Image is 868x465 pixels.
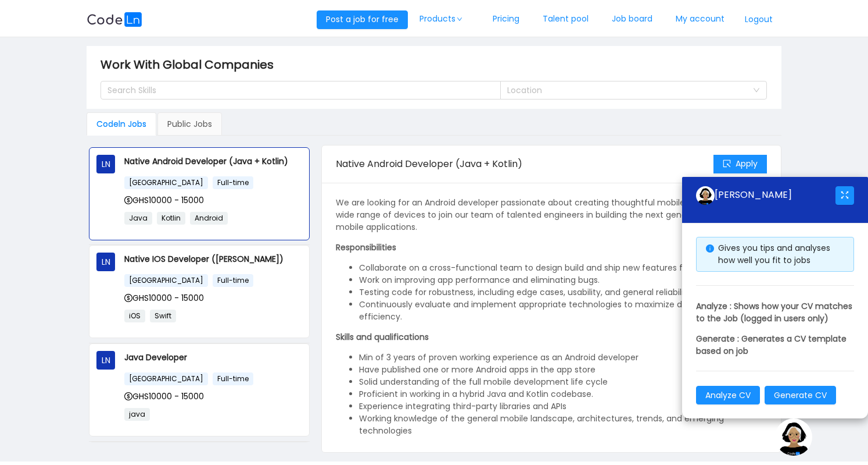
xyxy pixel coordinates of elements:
[124,194,204,206] span: GHS10000 - 15000
[359,400,766,413] li: Experience integrating third-party libraries and APIs
[190,212,228,225] span: Android
[359,413,766,437] li: Working knowledge of the general mobile landscape, architectures, trends, and emerging technologies
[157,212,185,225] span: Kotlin
[736,10,781,29] button: Logout
[87,12,142,27] img: logobg.f302741d.svg
[124,292,204,304] span: GHS10000 - 15000
[507,84,747,96] div: Location
[213,274,253,287] span: Full-time
[124,351,302,364] p: Java Developer
[359,388,766,400] li: Proficient in working in a hybrid Java and Kotlin codebase.
[124,372,208,385] span: [GEOGRAPHIC_DATA]
[101,55,281,74] span: Work With Global Companies
[775,418,812,456] img: ground.ddcf5dcf.png
[317,10,408,29] button: Post a job for free
[336,157,522,171] span: Native Android Developer (Java + Kotlin)
[150,310,176,322] span: Swift
[359,274,766,286] li: Work on improving app performance and eliminating bugs.
[765,386,836,404] button: Generate CV
[124,253,302,265] p: Native IOS Developer ([PERSON_NAME])
[696,186,835,205] div: [PERSON_NAME]
[359,376,766,388] li: Solid understanding of the full mobile development life cycle
[696,300,854,325] p: Analyze : Shows how your CV matches to the Job (logged in users only)
[359,262,766,274] li: Collaborate on a cross-functional team to design build and ship new features for our Android apps.
[718,242,830,266] span: Gives you tips and analyses how well you fit to jobs
[213,176,253,189] span: Full-time
[317,13,408,25] a: Post a job for free
[124,196,132,204] i: icon: dollar
[336,242,396,253] strong: Responsibilities
[359,364,766,376] li: Have published one or more Android apps in the app store
[102,253,110,271] span: LN
[336,197,766,233] p: We are looking for an Android developer passionate about creating thoughtful mobile experiences o...
[124,176,208,189] span: [GEOGRAPHIC_DATA]
[124,212,152,225] span: Java
[124,408,150,421] span: java
[124,310,145,322] span: iOS
[124,391,204,402] span: GHS10000 - 15000
[753,87,760,95] i: icon: down
[107,84,483,96] div: Search Skills
[456,16,463,22] i: icon: down
[124,155,302,168] p: Native Android Developer (Java + Kotlin)
[124,392,132,400] i: icon: dollar
[696,386,760,404] button: Analyze CV
[102,155,110,173] span: LN
[706,244,714,253] i: icon: info-circle
[213,372,253,385] span: Full-time
[102,351,110,370] span: LN
[359,286,766,299] li: Testing code for robustness, including edge cases, usability, and general reliability.
[696,186,715,205] img: ground.ddcf5dcf.png
[336,331,429,343] strong: Skills and qualifications
[124,294,132,302] i: icon: dollar
[87,112,156,136] div: Codeln Jobs
[359,352,766,364] li: Min of 3 years of proven working experience as an Android developer
[696,333,854,357] p: Generate : Generates a CV template based on job
[157,112,222,136] div: Public Jobs
[835,186,854,205] button: icon: fullscreen
[124,274,208,287] span: [GEOGRAPHIC_DATA]
[359,299,766,323] li: Continuously evaluate and implement appropriate technologies to maximize development efficiency.
[713,155,767,173] button: icon: selectApply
